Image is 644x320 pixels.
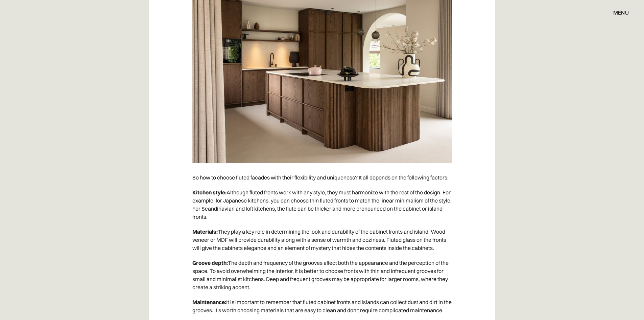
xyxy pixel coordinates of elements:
div: menu [613,10,629,15]
strong: Groove depth: [192,259,228,266]
p: So how to choose fluted facades with their flexibility and uniqueness? It all depends on the foll... [192,170,452,185]
p: The depth and frequency of the grooves affect both the appearance and the perception of the space... [192,255,452,295]
div: menu [606,7,629,18]
strong: Maintenance: [192,299,226,305]
p: It is important to remember that fluted cabinet fronts and islands can collect dust and dirt in t... [192,295,452,318]
p: They play a key role in determining the look and durability of the cabinet fronts and island. Woo... [192,224,452,255]
p: Although fluted fronts work with any style, they must harmonize with the rest of the design. For ... [192,185,452,224]
a: home [298,8,346,17]
strong: Materials: [192,228,218,235]
strong: Kitchen style: [192,189,226,196]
